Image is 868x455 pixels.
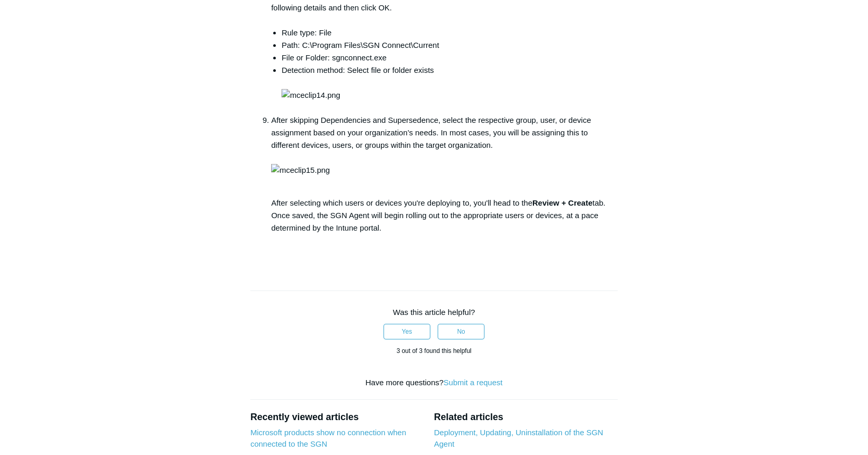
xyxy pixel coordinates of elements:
li: File or Folder: sgnconnect.exe [282,52,618,64]
a: Microsoft products show no connection when connected to the SGN [250,428,406,449]
p: After selecting which users or devices you're deploying to, you'll head to the tab. Once saved, t... [271,197,618,259]
img: mceclip14.png [282,89,340,102]
div: Have more questions? [250,377,618,389]
a: Deployment, Updating, Uninstallation of the SGN Agent [434,428,603,449]
h2: Related articles [434,410,618,424]
button: This article was helpful [384,324,430,339]
li: Path: C:\Program Files\SGN Connect\Current [282,39,618,52]
h2: Recently viewed articles [250,410,424,424]
a: Submit a request [443,378,502,387]
li: After skipping Dependencies and Supersedence, select the respective group, user, or device assign... [271,114,618,259]
span: 3 out of 3 found this helpful [397,347,471,355]
span: Was this article helpful? [393,308,475,317]
li: Detection method: Select file or folder exists [282,64,618,114]
img: mceclip15.png [271,164,330,176]
li: Rule type: File [282,27,618,39]
button: This article was not helpful [438,324,484,339]
strong: Review + Create [532,198,592,207]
